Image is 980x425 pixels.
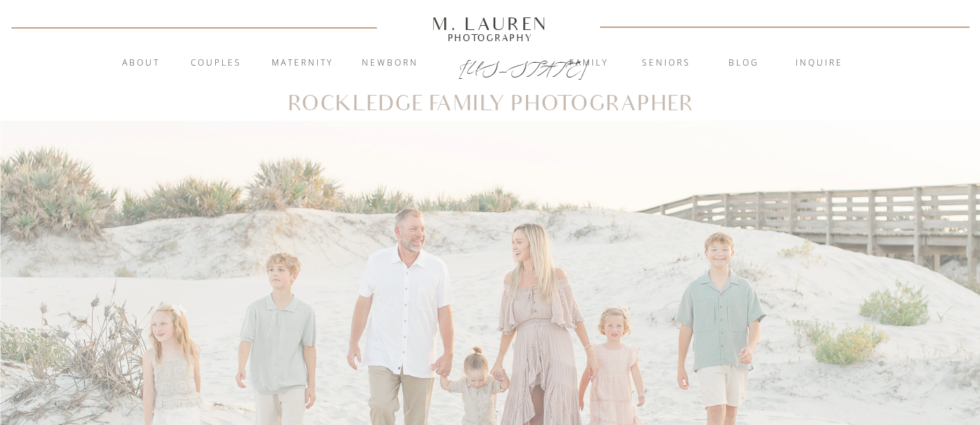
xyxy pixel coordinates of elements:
[115,57,168,70] a: About
[265,57,340,70] a: Maternity
[426,34,555,41] a: Photography
[782,57,857,70] a: inquire
[629,57,704,70] a: Seniors
[551,57,627,70] a: Family
[179,57,254,70] a: Couples
[353,57,428,70] a: Newborn
[287,94,694,114] h1: Rockledge Family Photographer
[390,16,590,31] a: M. Lauren
[459,57,522,74] a: [US_STATE]
[706,57,782,70] a: blog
